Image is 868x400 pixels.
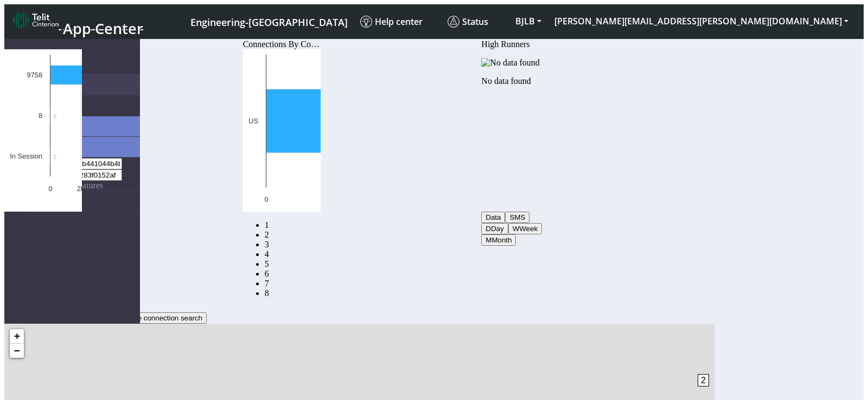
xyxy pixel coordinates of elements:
text: 8 [53,113,56,120]
button: Use connection search [124,312,207,324]
img: status.svg [448,16,459,28]
a: Home [26,74,140,95]
text: US [248,117,258,125]
button: [PERSON_NAME][EMAIL_ADDRESS][PERSON_NAME][DOMAIN_NAME] [548,11,855,31]
img: logo-telit-cinterion-gw-new.png [13,11,59,29]
a: Zoom in [10,329,24,344]
span: Engineering-[GEOGRAPHIC_DATA] [190,16,348,29]
span: Status [448,16,488,28]
a: Zero Session [265,279,269,288]
img: knowledge.svg [360,16,372,28]
a: Connectivity Management [26,43,140,74]
button: BJLB [509,11,548,31]
a: Not Connected for 30 days [265,288,269,298]
a: Connections [26,95,140,116]
nav: Summary paging [243,220,321,298]
a: Usage by Carrier [265,259,269,268]
span: Day [491,225,504,233]
text: In Session [10,152,42,160]
a: Status [443,11,509,32]
text: 2 [53,154,56,160]
span: Help center [360,16,423,28]
a: Help center [356,11,443,32]
a: List [48,116,140,136]
a: Connections By Country [265,220,269,229]
img: No data found [481,58,540,68]
a: App Center [13,9,142,35]
div: High Runners [481,40,559,49]
a: eUICCs [26,191,140,212]
div: LOCATION OF CONNECTIONS [4,312,714,324]
button: Data [481,212,505,223]
a: Carrier [265,230,269,239]
span: D [486,225,491,233]
a: Map [48,137,140,157]
text: 0 [264,195,268,204]
div: Connections By Country [243,40,321,49]
span: 2 [698,374,709,386]
a: Your current platform instance [190,11,347,31]
text: 8 [39,112,42,120]
text: 0 [48,185,52,193]
a: Usage per Country [265,240,269,249]
span: Month [492,236,512,244]
span: Week [519,225,538,233]
a: 14 Days Trend [265,269,269,278]
a: Connections By Carrier [265,250,269,259]
a: Zoom out [10,344,24,358]
span: App Center [63,18,143,38]
span: M [486,236,492,244]
button: DDay [481,223,508,234]
button: SMS [505,212,529,223]
button: MMonth [481,234,516,246]
span: W [513,225,520,233]
text: 2k [77,185,85,193]
text: 9758 [27,71,42,79]
button: WWeek [508,223,542,234]
p: No data found [481,76,559,86]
